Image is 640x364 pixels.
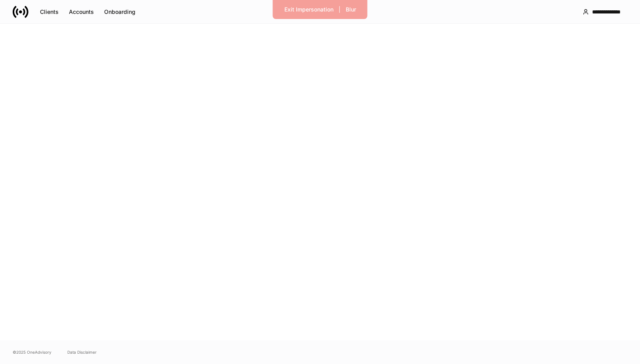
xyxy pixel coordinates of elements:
button: Accounts [64,6,99,18]
a: Data Disclaimer [67,349,97,355]
button: Blur [341,3,361,16]
div: Blur [346,6,356,13]
div: Onboarding [104,8,135,16]
button: Onboarding [99,6,141,18]
span: © 2025 OneAdvisory [13,349,51,355]
button: Exit Impersonation [279,3,339,16]
button: Clients [35,6,64,18]
div: Exit Impersonation [284,6,333,13]
div: Clients [40,8,59,16]
div: Accounts [69,8,94,16]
